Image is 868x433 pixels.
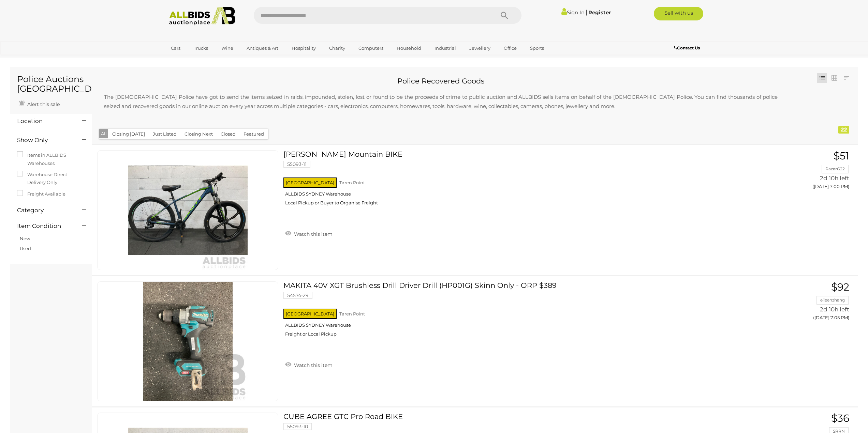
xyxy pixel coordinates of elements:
[128,282,248,401] img: 54574-29g.jpeg
[283,359,334,370] a: Watch this item
[561,9,585,16] a: Sign In
[180,129,217,139] button: Closing Next
[674,44,702,52] a: Contact Us
[526,43,548,54] a: Sports
[588,9,611,16] a: Register
[97,77,784,85] h2: Police Recovered Goods
[217,43,238,54] a: Wine
[735,281,851,324] a: $92 eileenzhang 2d 10h left ([DATE] 7:05 PM)
[292,362,333,368] span: Watch this item
[97,86,784,118] p: The [DEMOGRAPHIC_DATA] Police have got to send the items seized in raids, impounded, stolen, lost...
[17,207,72,214] h4: Category
[674,45,700,50] b: Contact Us
[354,43,388,54] a: Computers
[26,101,60,107] span: Alert this sale
[17,171,85,187] label: Warehouse Direct - Delivery Only
[289,150,725,211] a: [PERSON_NAME] Mountain BIKE 55093-11 [GEOGRAPHIC_DATA] Taren Point ALLBIDS SYDNEY Warehouse Local...
[287,43,320,54] a: Hospitality
[834,150,849,162] span: $51
[189,43,212,54] a: Trucks
[283,228,334,238] a: Watch this item
[17,118,72,124] h4: Location
[289,281,725,342] a: MAKITA 40V XGT Brushless Drill Driver Drill (HP001G) Skinn Only - ORP $389 54574-29 [GEOGRAPHIC_D...
[654,7,703,20] a: Sell with us
[831,412,849,424] span: $36
[838,126,849,134] div: 22
[17,75,85,93] h1: Police Auctions [GEOGRAPHIC_DATA]
[166,54,224,65] a: [GEOGRAPHIC_DATA]
[17,98,61,109] a: Alert this sale
[99,129,108,139] button: All
[239,129,268,139] button: Featured
[17,190,65,198] label: Freight Available
[325,43,350,54] a: Charity
[487,7,521,24] button: Search
[149,129,181,139] button: Just Listed
[292,231,333,237] span: Watch this item
[499,43,521,54] a: Office
[465,43,495,54] a: Jewellery
[735,150,851,193] a: $51 RazarG22 2d 10h left ([DATE] 7:00 PM)
[217,129,240,139] button: Closed
[242,43,283,54] a: Antiques & Art
[20,246,31,251] a: Used
[17,137,72,143] h4: Show Only
[165,7,239,26] img: Allbids.com.au
[166,43,185,54] a: Cars
[831,281,849,293] span: $92
[430,43,460,54] a: Industrial
[128,151,248,270] img: 55093-11a.jpeg
[20,236,30,241] a: New
[108,129,149,139] button: Closing [DATE]
[392,43,426,54] a: Household
[586,9,587,16] span: |
[17,151,85,167] label: Items in ALLBIDS Warehouses
[17,223,72,229] h4: Item Condition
